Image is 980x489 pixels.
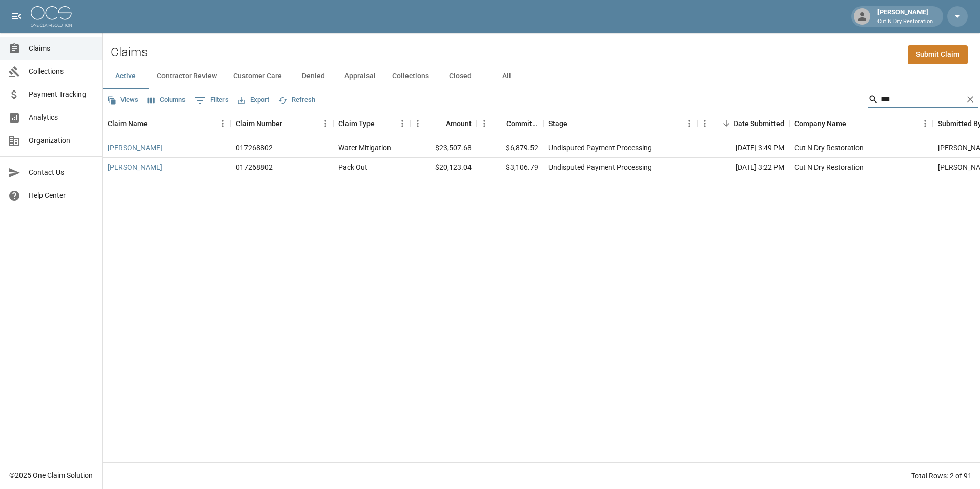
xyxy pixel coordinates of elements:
[682,116,697,131] button: Menu
[477,116,492,131] button: Menu
[789,109,933,138] div: Company Name
[103,64,980,89] div: dynamic tabs
[318,116,333,131] button: Menu
[338,162,367,172] div: Pack Out
[395,116,410,131] button: Menu
[548,142,652,153] div: Undisputed Payment Processing
[29,43,94,54] span: Claims
[477,109,543,138] div: Committed Amount
[111,45,148,60] h2: Claims
[215,116,231,131] button: Menu
[145,92,188,108] button: Select columns
[567,116,582,131] button: Sort
[477,138,543,158] div: $6,879.52
[29,135,94,146] span: Organization
[9,470,93,480] div: © 2025 One Claim Solution
[338,142,391,153] div: Water Mitigation
[719,116,733,131] button: Sort
[506,109,538,138] div: Committed Amount
[29,167,94,178] span: Contact Us
[333,109,410,138] div: Claim Type
[543,109,697,138] div: Stage
[31,6,72,27] img: ocs-logo-white-transparent.png
[410,158,477,177] div: $20,123.04
[446,109,472,138] div: Amount
[483,64,529,89] button: All
[432,116,446,131] button: Sort
[410,116,425,131] button: Menu
[231,109,333,138] div: Claim Number
[846,116,861,131] button: Sort
[192,92,231,109] button: Show filters
[437,64,483,89] button: Closed
[338,109,375,138] div: Claim Type
[697,138,789,158] div: [DATE] 3:49 PM
[29,89,94,100] span: Payment Tracking
[276,92,318,108] button: Refresh
[548,109,567,138] div: Stage
[375,116,389,131] button: Sort
[336,64,384,89] button: Appraisal
[697,109,789,138] div: Date Submitted
[108,142,162,153] a: [PERSON_NAME]
[236,109,282,138] div: Claim Number
[108,162,162,172] a: [PERSON_NAME]
[697,116,712,131] button: Menu
[290,64,336,89] button: Denied
[873,7,937,26] div: [PERSON_NAME]
[225,64,290,89] button: Customer Care
[911,471,972,481] div: Total Rows: 2 of 91
[548,162,652,172] div: Undisputed Payment Processing
[103,109,231,138] div: Claim Name
[908,45,968,64] a: Submit Claim
[236,142,273,153] div: 017268802
[108,109,148,138] div: Claim Name
[410,138,477,158] div: $23,507.68
[29,190,94,201] span: Help Center
[6,6,27,27] button: open drawer
[29,66,94,77] span: Collections
[105,92,141,108] button: Views
[697,158,789,177] div: [DATE] 3:22 PM
[868,91,978,110] div: Search
[103,64,149,89] button: Active
[410,109,477,138] div: Amount
[29,112,94,123] span: Analytics
[148,116,162,131] button: Sort
[963,92,978,107] button: Clear
[492,116,506,131] button: Sort
[917,116,933,131] button: Menu
[282,116,297,131] button: Sort
[235,92,272,108] button: Export
[384,64,437,89] button: Collections
[149,64,225,89] button: Contractor Review
[477,158,543,177] div: $3,106.79
[794,109,846,138] div: Company Name
[794,142,864,153] div: Cut N Dry Restoration
[733,109,784,138] div: Date Submitted
[794,162,864,172] div: Cut N Dry Restoration
[877,17,933,26] p: Cut N Dry Restoration
[236,162,273,172] div: 017268802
